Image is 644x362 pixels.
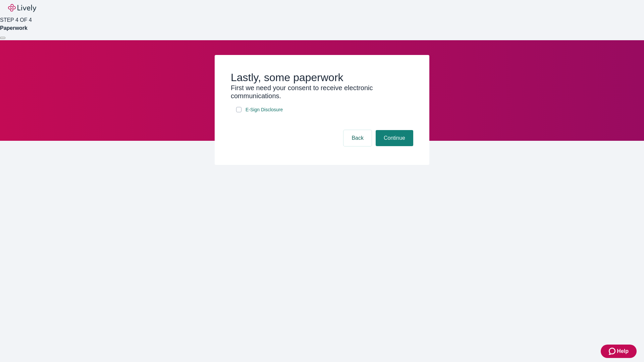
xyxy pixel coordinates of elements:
h3: First we need your consent to receive electronic communications. [231,84,413,100]
span: E-Sign Disclosure [246,106,283,113]
button: Back [343,130,372,146]
span: Help [617,347,629,355]
svg: Zendesk support icon [609,347,617,355]
a: e-sign disclosure document [244,106,284,114]
button: Continue [376,130,413,146]
img: Lively [8,4,36,12]
button: Zendesk support iconHelp [601,345,637,358]
h2: Lastly, some paperwork [231,71,413,84]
